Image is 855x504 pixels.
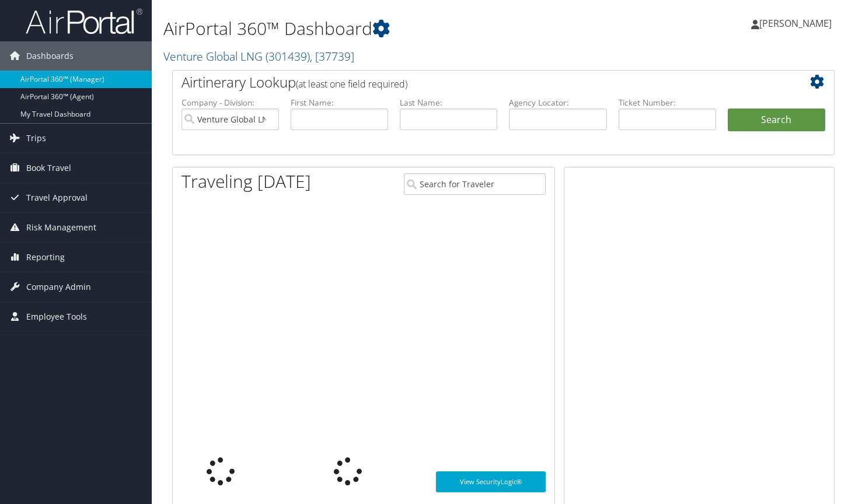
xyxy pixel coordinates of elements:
h1: Traveling [DATE] [182,169,311,194]
span: ( 301439 ) [266,48,310,64]
span: Dashboards [26,41,74,71]
span: Travel Approval [26,183,88,212]
span: (at least one field required) [296,78,407,90]
label: Ticket Number: [619,97,716,108]
label: Company - Division: [182,97,279,108]
img: airportal-logo.png [26,8,142,35]
span: Trips [26,124,46,153]
span: Reporting [26,243,65,272]
label: Agency Locator: [509,97,606,108]
h2: Airtinerary Lookup [182,72,770,92]
span: Risk Management [26,213,96,242]
span: , [ 37739 ] [310,48,354,64]
a: View SecurityLogic® [436,471,546,492]
label: First Name: [291,97,388,108]
a: Venture Global LNG [163,48,354,64]
span: Employee Tools [26,302,87,331]
span: Book Travel [26,153,71,183]
label: Last Name: [400,97,497,108]
span: Company Admin [26,272,91,302]
h1: AirPortal 360™ Dashboard [163,16,617,41]
button: Search [728,108,825,132]
a: [PERSON_NAME] [751,6,843,41]
input: Search for Traveler [404,173,545,195]
span: [PERSON_NAME] [759,17,832,30]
